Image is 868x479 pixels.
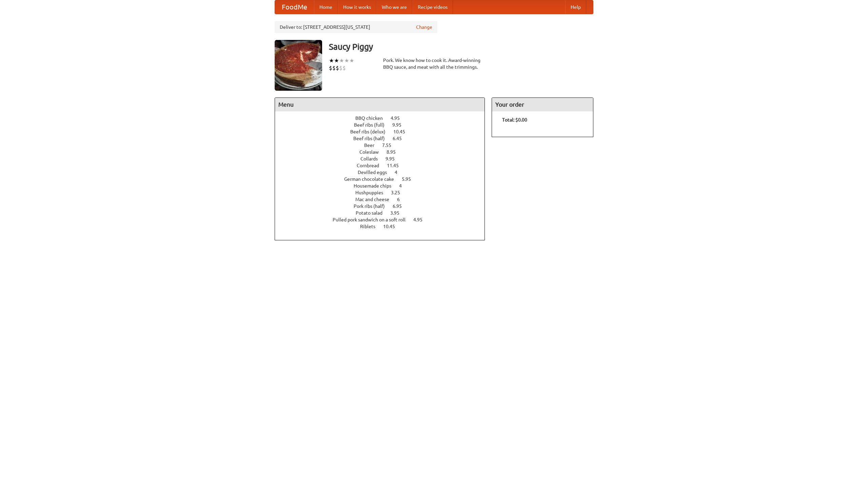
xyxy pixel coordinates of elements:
a: Beer 7.55 [364,143,404,148]
span: German chocolate cake [344,176,401,182]
span: 6 [397,197,407,202]
li: ★ [344,57,349,64]
a: FoodMe [275,0,314,14]
a: Recipe videos [412,0,453,14]
a: How it works [338,0,376,14]
a: Riblets 10.45 [360,224,408,229]
span: Pulled pork sandwich on a soft roll [333,217,412,222]
span: 6.95 [393,203,409,209]
a: German chocolate cake 5.95 [344,176,423,182]
li: $ [339,64,342,72]
li: $ [336,64,339,72]
span: Potato salad [356,210,389,216]
li: ★ [349,57,354,64]
span: 10.45 [383,224,402,229]
a: Beef ribs (full) 9.95 [354,122,414,128]
a: Housemade chips 4 [354,183,414,189]
span: 4 [399,183,409,189]
img: angular.jpg [275,40,322,91]
span: Beer [364,143,381,148]
li: ★ [339,57,344,64]
a: Potato salad 3.95 [356,210,412,216]
a: Help [565,0,586,14]
a: Pork ribs (half) 6.95 [354,203,414,209]
span: Beef ribs (full) [354,122,391,128]
a: Who we are [376,0,412,14]
a: Devilled eggs 4 [358,170,410,175]
span: 4.95 [391,115,407,121]
a: Hushpuppies 3.25 [355,190,413,195]
a: Collards 9.95 [360,156,407,161]
b: Total: $0.00 [502,117,527,123]
a: Coleslaw 8.95 [359,149,408,155]
div: Pork. We know how to cook it. Award-winning BBQ sauce, and meat with all the trimmings. [383,57,485,70]
li: $ [342,64,346,72]
a: Cornbread 11.45 [357,163,411,168]
span: Mac and cheese [355,197,396,202]
span: Housemade chips [354,183,398,189]
span: 9.95 [392,122,408,128]
li: ★ [334,57,339,64]
h4: Menu [275,98,485,111]
span: Collards [360,156,384,161]
a: Beef ribs (half) 6.45 [353,136,414,141]
span: 9.95 [386,156,401,161]
span: Cornbread [357,163,386,168]
a: Beef ribs (delux) 10.45 [350,129,418,134]
div: Deliver to: [STREET_ADDRESS][US_STATE] [275,21,437,33]
span: Coleslaw [359,149,386,155]
span: 3.25 [391,190,407,195]
span: 10.45 [393,129,412,134]
span: 4 [395,170,404,175]
span: Pork ribs (half) [354,203,392,209]
a: BBQ chicken 4.95 [355,115,412,121]
span: 4.95 [413,217,429,222]
span: Beef ribs (delux) [350,129,392,134]
li: $ [329,64,332,72]
h4: Your order [492,98,593,111]
span: 3.95 [390,210,406,216]
span: 5.95 [402,176,418,182]
span: 8.95 [387,149,402,155]
a: Change [416,24,432,30]
h3: Saucy Piggy [329,40,593,53]
span: Devilled eggs [358,170,394,175]
span: Beef ribs (half) [353,136,392,141]
span: Riblets [360,224,382,229]
span: 6.45 [393,136,409,141]
span: BBQ chicken [355,115,390,121]
a: Mac and cheese 6 [355,197,412,202]
span: 7.55 [382,143,398,148]
a: Home [314,0,338,14]
span: Hushpuppies [355,190,390,195]
li: ★ [329,57,334,64]
span: 11.45 [387,163,406,168]
li: $ [332,64,336,72]
a: Pulled pork sandwich on a soft roll 4.95 [333,217,435,222]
